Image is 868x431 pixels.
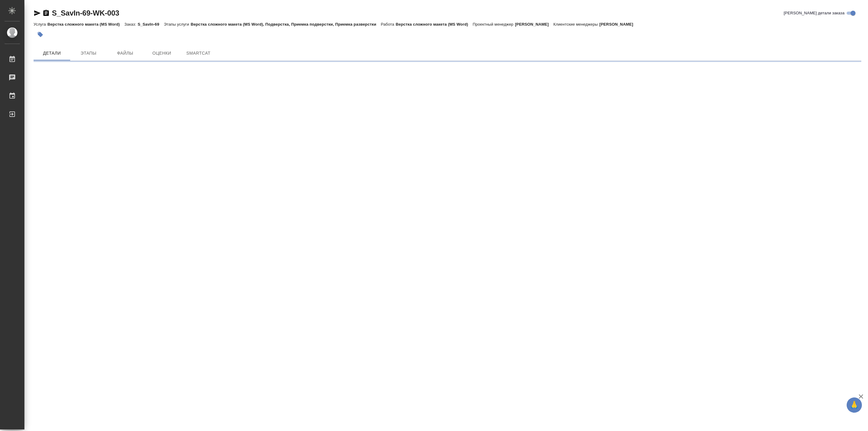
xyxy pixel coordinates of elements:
p: [PERSON_NAME] [599,22,638,27]
p: Проектный менеджер [473,22,515,27]
button: 🙏 [847,397,862,413]
p: Верстка сложного макета (MS Word) [396,22,473,27]
p: S_SavIn-69 [138,22,164,27]
p: Верстка сложного макета (MS Word), Подверстка, Приемка подверстки, Приемка разверстки [191,22,381,27]
p: Клиентские менеджеры [553,22,599,27]
p: Верстка сложного макета (MS Word) [47,22,124,27]
button: Добавить тэг [34,28,47,41]
button: Скопировать ссылку [42,9,50,17]
span: Файлы [110,49,140,57]
p: Этапы услуги [164,22,191,27]
a: S_SavIn-69-WK-003 [52,9,119,17]
span: [PERSON_NAME] детали заказа [784,10,844,16]
span: 🙏 [849,399,859,411]
button: Скопировать ссылку для ЯМессенджера [34,9,41,17]
p: Работа [381,22,396,27]
span: Этапы [74,49,103,57]
span: Детали [37,49,67,57]
span: Оценки [147,49,176,57]
p: [PERSON_NAME] [515,22,553,27]
span: SmartCat [184,49,213,57]
p: Услуга [34,22,47,27]
p: Заказ: [125,22,138,27]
